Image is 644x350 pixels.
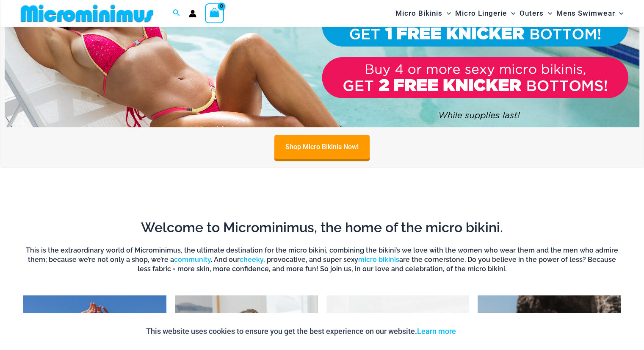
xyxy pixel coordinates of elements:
[146,325,456,338] p: This website uses cookies to ensure you get the best experience on our website.
[23,246,621,274] h6: This is the extraordinary world of Microminimus, the ultimate destination for the micro bikini, c...
[453,3,517,24] a: Micro LingerieMenu ToggleMenu Toggle
[556,3,615,24] span: Mens Swimwear
[417,327,456,336] a: Learn more
[392,1,627,25] nav: Site Navigation
[455,3,507,24] span: Micro Lingerie
[240,256,263,264] a: cheeky
[554,3,625,24] a: Mens SwimwearMenu ToggleMenu Toggle
[507,3,515,24] span: Menu Toggle
[189,10,196,17] a: Account icon link
[205,3,224,23] a: View Shopping Cart, empty
[17,4,157,23] img: MM SHOP LOGO FLAT
[173,8,180,19] a: Search icon link
[393,3,453,24] a: Micro BikinisMenu ToggleMenu Toggle
[395,3,442,24] span: Micro Bikinis
[517,3,554,24] a: OutersMenu ToggleMenu Toggle
[544,3,552,24] span: Menu Toggle
[442,3,451,24] span: Menu Toggle
[358,256,399,264] a: micro bikinis
[615,3,623,24] span: Menu Toggle
[462,321,498,342] button: Accept
[174,256,211,264] a: community
[23,219,621,236] h2: Welcome to Microminimus, the home of the micro bikini.
[520,3,544,24] span: Outers
[274,135,370,159] a: Shop Micro Bikinis Now!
